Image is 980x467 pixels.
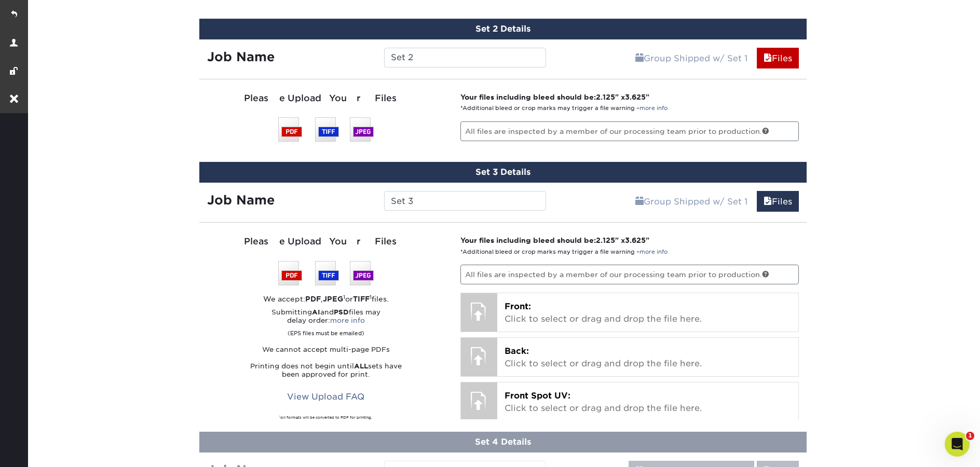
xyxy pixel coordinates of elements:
[505,391,570,401] span: Front Spot UV:
[207,92,445,105] div: Please Upload Your Files
[505,390,792,415] p: Click to select or drag and drop the file here.
[312,308,320,316] strong: AI
[370,294,372,300] sup: 1
[460,105,668,112] small: *Additional bleed or crop marks may trigger a file warning –
[384,191,546,211] input: Enter a job name
[629,191,754,212] a: Group Shipped w/ Set 1
[460,93,649,101] strong: Your files including bleed should be: " x "
[330,317,365,324] a: more info
[764,53,772,63] span: files
[384,48,546,67] input: Enter a job name
[460,236,649,244] strong: Your files including bleed should be: " x "
[280,387,371,407] a: View Upload FAQ
[207,308,445,337] p: Submitting and files may delay order:
[343,294,345,300] sup: 1
[635,53,644,63] span: shipping
[945,432,970,457] iframe: Intercom live chat
[764,197,772,207] span: files
[460,121,799,141] p: All files are inspected by a member of our processing team prior to production.
[354,362,368,370] strong: ALL
[334,308,349,316] strong: PSD
[278,261,374,285] img: We accept: PSD, TIFF, or JPEG (JPG)
[199,19,807,39] div: Set 2 Details
[305,295,321,303] strong: PDF
[639,105,668,112] a: more info
[207,346,445,354] p: We cannot accept multi-page PDFs
[353,295,370,303] strong: TIFF
[757,48,799,68] a: Files
[207,193,275,208] strong: Job Name
[207,294,445,304] div: We accept: , or files.
[505,345,792,370] p: Click to select or drag and drop the file here.
[207,415,445,420] div: All formats will be converted to PDF for printing.
[629,48,754,68] a: Group Shipped w/ Set 1
[505,301,531,311] span: Front:
[207,49,275,64] strong: Job Name
[288,325,364,337] small: (EPS files must be emailed)
[757,191,799,212] a: Files
[279,415,280,418] sup: 1
[207,362,445,379] p: Printing does not begin until sets have been approved for print.
[505,346,529,356] span: Back:
[505,300,792,325] p: Click to select or drag and drop the file here.
[199,162,807,183] div: Set 3 Details
[278,117,374,142] img: We accept: PSD, TIFF, or JPEG (JPG)
[323,295,343,303] strong: JPEG
[625,93,646,101] span: 3.625
[625,236,646,244] span: 3.625
[207,235,445,249] div: Please Upload Your Files
[596,236,615,244] span: 2.125
[635,197,644,207] span: shipping
[596,93,615,101] span: 2.125
[966,432,974,440] span: 1
[639,249,668,255] a: more info
[460,249,668,255] small: *Additional bleed or crop marks may trigger a file warning –
[460,265,799,284] p: All files are inspected by a member of our processing team prior to production.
